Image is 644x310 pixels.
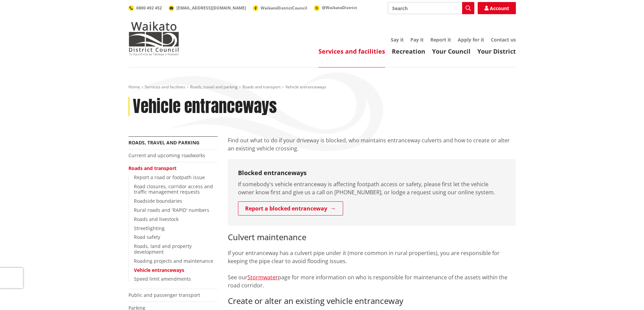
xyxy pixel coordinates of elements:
a: Roads and livestock [134,216,178,222]
a: Pay it [410,36,424,43]
a: Road closures, corridor access and traffic management requests [134,183,213,195]
a: Current and upcoming roadworks [128,152,205,159]
nav: breadcrumb [128,84,516,90]
a: Report a road or footpath issue [134,174,205,180]
a: Home [128,84,140,90]
span: Vehicle entranceways [285,84,326,90]
a: Roadside boundaries [134,198,182,204]
a: Public and passenger transport [128,292,200,298]
a: Recreation [392,47,425,55]
a: Account [478,2,516,14]
a: WaikatoDistrictCouncil [253,5,307,11]
a: Roads, travel and parking [128,139,199,146]
a: Say it [391,36,404,43]
span: 0800 492 452 [136,5,162,11]
h3: Culvert maintenance [228,232,516,242]
a: @WaikatoDistrict [314,5,357,10]
h3: Create or alter an existing vehicle entranceway [228,296,516,306]
a: Roads, travel and parking [190,84,238,90]
a: Report it [430,36,451,43]
p: Find out what to do if your driveway is blocked, who maintains entranceway culverts and how to cr... [228,136,516,152]
span: WaikatoDistrictCouncil [261,5,307,11]
a: Roads and transport [128,165,176,171]
a: [EMAIL_ADDRESS][DOMAIN_NAME] [169,5,246,11]
p: If somebody's vehicle entranceway is affecting footpath access or safety, please first let the ve... [238,180,506,196]
span: @WaikatoDistrict [322,5,357,10]
a: Contact us [491,36,516,43]
a: Services and facilities [145,84,185,90]
h1: Vehicle entranceways [133,97,277,116]
input: Search input [388,2,474,14]
a: Rural roads and 'RAPID' numbers [134,207,209,213]
a: Roads, land and property development [134,243,192,255]
p: If your entranceway has a culvert pipe under it (more common in rural properties), you are respon... [228,249,516,289]
a: Stormwater [247,274,278,281]
a: Vehicle entranceways [134,267,184,273]
a: Your Council [432,47,471,55]
a: Road safety [134,234,160,240]
a: Speed limit amendments [134,276,191,282]
a: Apply for it [458,36,484,43]
a: Streetlighting [134,225,165,231]
a: Report a blocked entranceway [238,201,343,216]
a: 0800 492 452 [128,5,162,11]
a: Roads and transport [242,84,281,90]
h3: Blocked entranceways [238,169,506,177]
a: Services and facilities [318,47,385,55]
a: Roading projects and maintenance [134,258,213,264]
a: Your District [477,47,516,55]
span: [EMAIL_ADDRESS][DOMAIN_NAME] [176,5,246,11]
img: Waikato District Council - Te Kaunihera aa Takiwaa o Waikato [128,22,179,55]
